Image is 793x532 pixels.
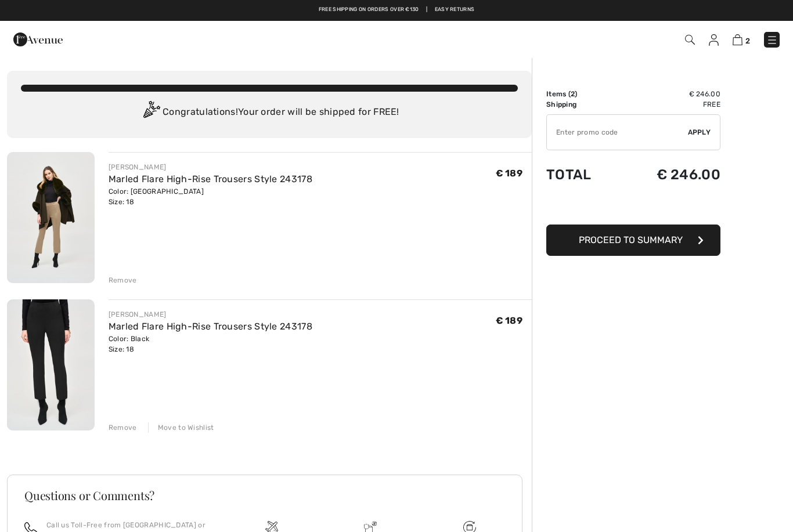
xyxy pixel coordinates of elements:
h3: Questions or Comments? [24,490,505,501]
a: Marled Flare High-Rise Trousers Style 243178 [109,321,312,332]
span: € 189 [496,168,523,179]
td: Total [546,155,618,194]
div: Color: Black Size: 18 [109,334,312,354]
input: Promo code [547,115,688,150]
img: My Info [709,34,719,46]
span: 2 [745,37,750,45]
button: Proceed to Summary [546,225,720,256]
a: Easy Returns [435,6,475,14]
img: Search [685,35,695,45]
img: Congratulation2.svg [139,101,163,124]
img: Menu [766,34,778,46]
div: Color: [GEOGRAPHIC_DATA] Size: 18 [109,186,312,207]
div: Remove [109,422,137,433]
td: € 246.00 [618,89,720,99]
span: € 189 [496,315,523,326]
div: [PERSON_NAME] [109,162,312,172]
span: Apply [688,127,711,137]
span: 2 [571,90,575,98]
td: Items ( ) [546,89,618,99]
td: Free [618,99,720,110]
img: 1ère Avenue [13,28,63,51]
div: Remove [109,275,137,285]
iframe: PayPal [546,194,720,220]
a: 1ère Avenue [13,33,63,44]
div: Congratulations! Your order will be shipped for FREE! [21,101,518,124]
img: Marled Flare High-Rise Trousers Style 243178 [7,152,95,283]
td: Shipping [546,99,618,110]
a: Marled Flare High-Rise Trousers Style 243178 [109,173,312,184]
a: 2 [733,32,750,46]
td: € 246.00 [618,155,720,194]
img: Shopping Bag [733,34,742,45]
span: | [426,6,427,14]
a: Free shipping on orders over €130 [319,6,419,14]
div: Move to Wishlist [148,422,214,433]
span: Proceed to Summary [579,234,683,245]
img: Marled Flare High-Rise Trousers Style 243178 [7,299,95,430]
div: [PERSON_NAME] [109,309,312,320]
